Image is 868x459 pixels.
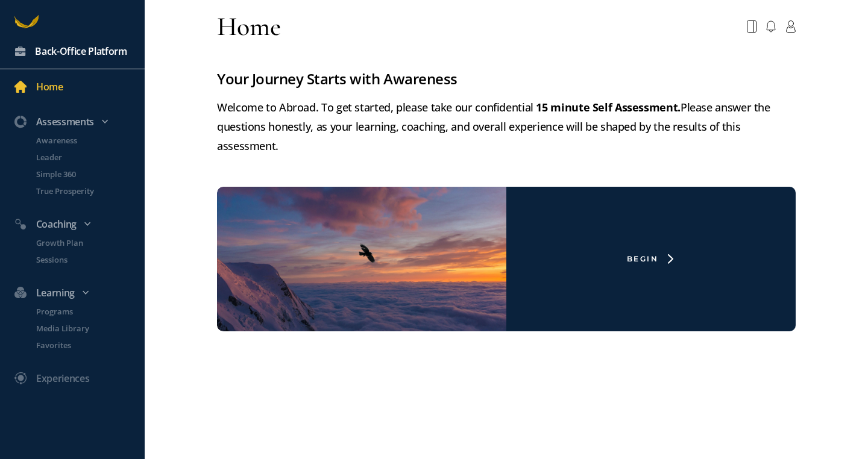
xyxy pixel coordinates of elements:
p: Programs [36,305,142,317]
a: Awareness [22,134,145,146]
div: Learning [7,285,149,301]
a: Growth Plan [22,237,145,249]
div: Home [217,10,281,43]
p: Media Library [36,322,142,334]
p: True Prosperity [36,185,142,197]
p: Simple 360 [36,168,142,180]
p: Leader [36,151,142,163]
div: Experiences [36,370,89,386]
p: Awareness [36,134,142,146]
a: Programs [22,305,145,317]
a: Simple 360 [22,168,145,180]
div: Back-Office Platform [35,43,127,59]
p: Favorites [36,339,142,351]
a: Favorites [22,339,145,351]
div: Assessments [7,114,149,130]
img: freePlanWithoutSurvey.png [217,187,506,331]
div: Your Journey Starts with Awareness [217,67,796,90]
a: Leader [22,151,145,163]
p: Growth Plan [36,237,142,249]
div: Coaching [7,216,149,232]
strong: 15 minute Self Assessment. [536,100,680,114]
a: True Prosperity [22,185,145,197]
a: Begin [210,187,803,331]
a: Sessions [22,254,145,266]
p: Sessions [36,254,142,266]
div: Home [36,79,63,95]
div: Begin [627,254,658,264]
div: Welcome to Abroad. To get started, please take our confidential Please answer the questions hones... [217,98,796,155]
a: Media Library [22,322,145,334]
